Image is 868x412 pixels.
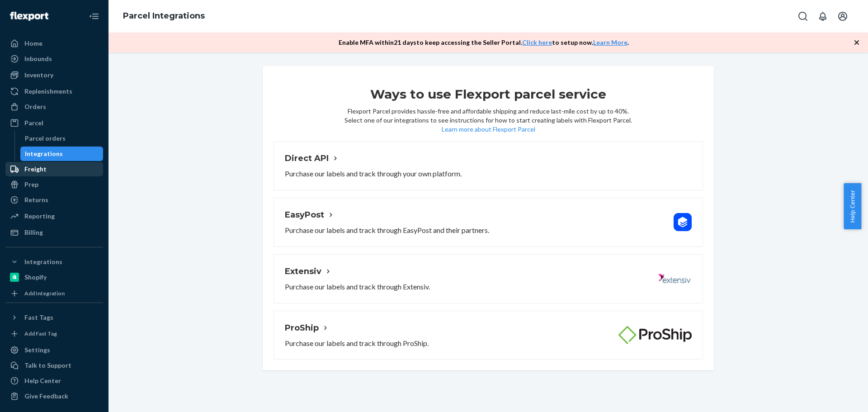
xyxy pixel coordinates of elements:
[20,147,104,161] a: Integrations
[285,282,430,292] p: Purchase our labels and track through Extensiv.
[344,107,632,125] p: Flexport Parcel provides hassle-free and affordable shipping and reduce last-mile cost by up to 4...
[24,165,47,174] div: Freight
[24,39,42,48] div: Home
[274,311,703,360] a: ProShip Purchase our labels and track through ProShip.
[285,152,462,164] h2: Direct API
[25,134,66,143] div: Parcel orders
[5,116,103,130] a: Parcel
[5,193,103,207] a: Returns
[24,346,50,355] div: Settings
[794,7,812,25] button: Open Search Box
[24,54,52,63] div: Inbounds
[5,209,103,223] a: Reporting
[285,209,489,221] h2: EasyPost
[442,125,535,134] a: Learn more about Flexport Parcel
[24,257,62,266] div: Integrations
[25,149,63,158] div: Integrations
[5,358,103,373] a: Talk to Support
[5,225,103,240] a: Billing
[5,288,103,299] a: Add Integration
[5,162,103,176] a: Freight
[844,183,861,229] button: Help Center
[522,38,552,46] a: Click here
[24,361,71,370] div: Talk to Support
[274,198,703,247] a: EasyPost Purchase our labels and track through EasyPost and their partners.
[5,270,103,284] a: Shopify
[24,228,43,237] div: Billing
[24,392,68,401] div: Give Feedback
[24,289,65,297] div: Add Integration
[618,326,692,344] img: proship.400246161df7ea4783f5a433479648b2.png
[814,7,832,25] button: Open notifications
[274,141,703,190] a: Direct API Purchase our labels and track through your own platform.
[285,265,430,277] h2: Extensiv
[5,328,103,339] a: Add Fast Tag
[339,38,629,47] p: Enable MFA within 21 days to keep accessing the Seller Portal. to setup now. .
[657,270,692,288] img: extensiv.4abf26f20304a761be7c5bdd6134ff21.png
[24,118,43,128] div: Parcel
[5,99,103,114] a: Orders
[285,338,429,349] p: Purchase our labels and track through ProShip.
[5,310,103,325] button: Fast Tags
[24,212,55,221] div: Reporting
[674,213,692,231] img: easypost.9f817f2d83bdea3814bf2f0657c23879.png
[285,225,489,236] p: Purchase our labels and track through EasyPost and their partners.
[5,389,103,403] button: Give Feedback
[116,3,212,29] ol: breadcrumbs
[285,169,462,179] p: Purchase our labels and track through your own platform.
[123,11,205,21] a: Parcel Integrations
[5,68,103,82] a: Inventory
[24,330,57,337] div: Add Fast Tag
[24,273,47,282] div: Shopify
[85,7,103,25] button: Close Navigation
[24,195,48,204] div: Returns
[5,255,103,269] button: Integrations
[5,343,103,357] a: Settings
[274,254,703,303] a: Extensiv Purchase our labels and track through Extensiv.
[24,180,38,189] div: Prep
[834,7,852,25] button: Open account menu
[24,87,72,96] div: Replenishments
[285,322,429,334] h2: ProShip
[24,313,53,322] div: Fast Tags
[5,52,103,66] a: Inbounds
[5,36,103,51] a: Home
[370,86,606,102] h1: Ways to use Flexport parcel service
[10,12,48,21] img: Flexport logo
[5,84,103,99] a: Replenishments
[5,177,103,192] a: Prep
[20,131,104,146] a: Parcel orders
[5,374,103,388] a: Help Center
[24,376,61,385] div: Help Center
[24,71,53,80] div: Inventory
[24,102,46,111] div: Orders
[593,38,627,46] a: Learn More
